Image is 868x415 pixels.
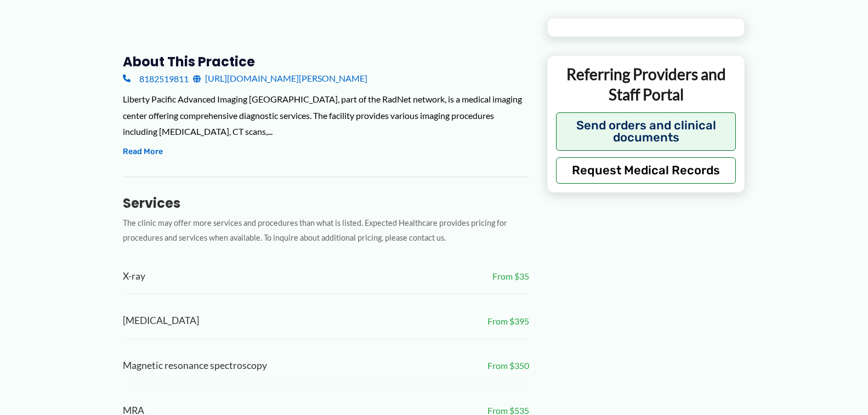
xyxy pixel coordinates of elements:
[123,357,267,375] span: Magnetic resonance spectroscopy
[123,216,529,246] p: The clinic may offer more services and procedures than what is listed. Expected Healthcare provid...
[123,312,199,330] span: [MEDICAL_DATA]
[556,112,736,151] button: Send orders and clinical documents
[487,357,529,374] span: From $350
[123,145,163,158] button: Read More
[193,70,367,87] a: [URL][DOMAIN_NAME][PERSON_NAME]
[123,53,529,70] h3: About this practice
[123,91,529,140] div: Liberty Pacific Advanced Imaging [GEOGRAPHIC_DATA], part of the RadNet network, is a medical imag...
[556,64,736,104] p: Referring Providers and Staff Portal
[123,195,529,212] h3: Services
[123,268,145,286] span: X-ray
[123,70,189,87] a: 8182519811
[556,157,736,184] button: Request Medical Records
[487,313,529,329] span: From $395
[492,268,529,285] span: From $35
